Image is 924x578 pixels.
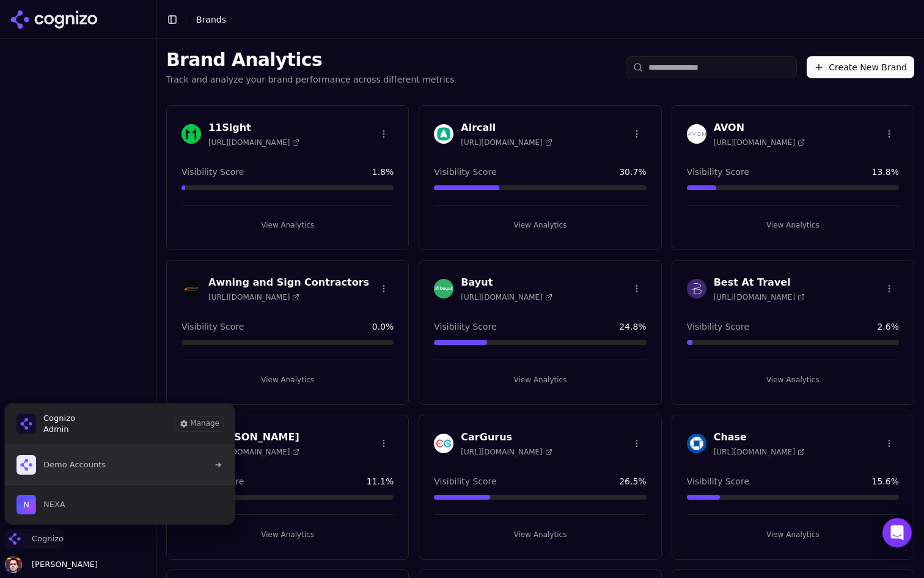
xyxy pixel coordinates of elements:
[872,166,899,178] span: 13.8 %
[208,138,299,147] span: [URL][DOMAIN_NAME]
[182,124,201,144] img: 11Sight
[5,556,22,573] img: Deniz Ozcan
[196,13,226,26] nav: breadcrumb
[16,414,36,434] img: Cognizo
[714,430,805,445] h3: Chase
[166,49,455,71] h1: Brand Analytics
[687,166,749,178] span: Visibility Score
[434,279,453,298] img: Bayut
[175,417,223,431] button: Manage
[434,475,496,487] span: Visibility Score
[208,447,299,457] span: [URL][DOMAIN_NAME]
[208,275,369,290] h3: Awning and Sign Contractors
[687,434,706,453] img: Chase
[434,124,453,144] img: Aircall
[182,215,394,235] button: View Analytics
[372,320,394,333] span: 0.0 %
[461,120,552,135] h3: Aircall
[208,292,299,302] span: [URL][DOMAIN_NAME]
[619,475,646,487] span: 26.5 %
[687,279,706,298] img: Best At Travel
[872,475,899,487] span: 15.6 %
[461,447,552,457] span: [URL][DOMAIN_NAME]
[182,525,394,544] button: View Analytics
[372,166,394,178] span: 1.8 %
[43,413,75,424] span: Cognizo
[714,138,805,147] span: [URL][DOMAIN_NAME]
[882,518,912,547] div: Open Intercom Messenger
[461,292,552,302] span: [URL][DOMAIN_NAME]
[714,120,805,135] h3: AVON
[434,370,646,390] button: View Analytics
[687,475,749,487] span: Visibility Score
[182,320,244,333] span: Visibility Score
[208,120,299,135] h3: 11Sight
[714,275,805,290] h3: Best At Travel
[5,529,24,549] img: Cognizo
[16,455,36,475] img: Demo Accounts
[208,430,299,445] h3: [PERSON_NAME]
[461,138,552,147] span: [URL][DOMAIN_NAME]
[196,15,226,24] span: Brands
[434,215,646,235] button: View Analytics
[434,166,496,178] span: Visibility Score
[807,56,914,78] button: Create New Brand
[877,320,899,333] span: 2.6 %
[434,434,453,453] img: CarGurus
[5,529,64,549] button: Close organization switcher
[619,320,646,333] span: 24.8 %
[714,447,805,457] span: [URL][DOMAIN_NAME]
[714,292,805,302] span: [URL][DOMAIN_NAME]
[27,559,98,570] span: [PERSON_NAME]
[5,556,98,573] button: Open user button
[434,320,496,333] span: Visibility Score
[434,525,646,544] button: View Analytics
[166,73,455,86] p: Track and analyze your brand performance across different metrics
[182,370,394,390] button: View Analytics
[619,166,646,178] span: 30.7 %
[43,459,106,470] span: Demo Accounts
[32,533,64,544] span: Cognizo
[687,320,749,333] span: Visibility Score
[687,525,899,544] button: View Analytics
[461,430,552,445] h3: CarGurus
[43,424,75,435] span: Admin
[461,275,552,290] h3: Bayut
[4,445,235,524] div: List of all organization memberships
[687,124,706,144] img: AVON
[367,475,394,487] span: 11.1 %
[16,495,36,514] img: NEXA
[182,166,244,178] span: Visibility Score
[5,404,235,524] div: Cognizo is active
[687,215,899,235] button: View Analytics
[182,279,201,298] img: Awning and Sign Contractors
[687,370,899,390] button: View Analytics
[43,499,65,510] span: NEXA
